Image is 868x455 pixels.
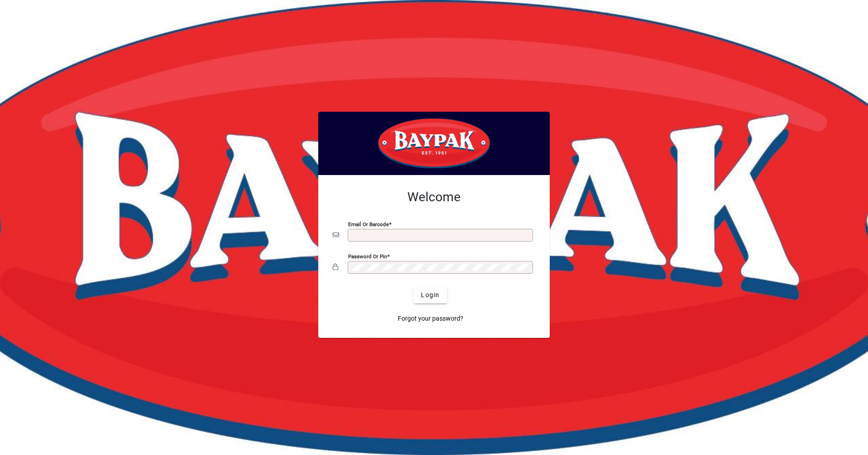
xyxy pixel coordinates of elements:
[348,221,389,227] mat-label: Email or Barcode
[398,314,463,323] span: Forgot your password?
[348,253,387,259] mat-label: Password or Pin
[394,311,467,327] a: Forgot your password?
[414,287,447,303] button: Login
[333,190,535,205] h2: Welcome
[421,290,439,300] span: Login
